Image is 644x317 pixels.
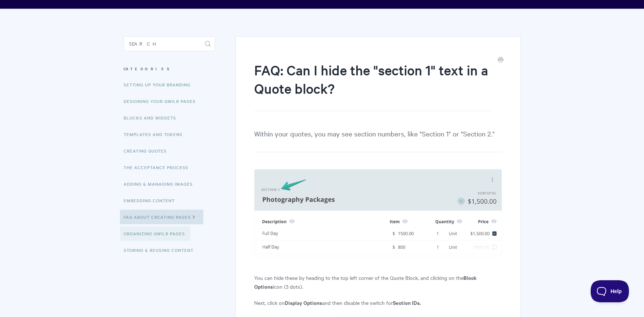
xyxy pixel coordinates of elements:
[124,62,215,75] h3: Categories
[396,299,420,306] strong: ection IDs
[420,299,421,306] b: .
[124,110,182,125] a: Blocks and Widgets
[124,127,188,142] a: Templates and Tokens
[124,77,196,92] a: Setting up your Branding
[254,273,502,291] p: You can hide these by heading to the top left corner of the Quote Block, and clicking on the icon...
[254,274,477,290] strong: Block Options
[124,94,201,108] a: Designing Your Qwilr Pages
[124,143,172,158] a: Creating Quotes
[124,193,180,208] a: Embedding Content
[591,280,629,302] iframe: Toggle Customer Support
[498,56,504,64] a: Print this Article
[124,177,198,191] a: Adding & Managing Images
[393,299,396,306] b: S
[285,299,322,306] strong: Display Options
[254,169,502,256] img: file-SJHSWjlNrr.png
[120,226,191,241] a: Organizing Qwilr Pages
[124,36,215,51] input: Search
[254,128,502,152] p: Within your quotes, you may see section numbers, like "Section 1" or "Section 2."
[124,160,194,175] a: The Acceptance Process
[124,243,199,257] a: Storing & Reusing Content
[254,61,491,111] h1: FAQ: Can I hide the "section 1" text in a Quote block?
[254,298,502,307] p: Next, click on and then disable the switch for
[120,210,203,224] a: FAQ About Creating Pages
